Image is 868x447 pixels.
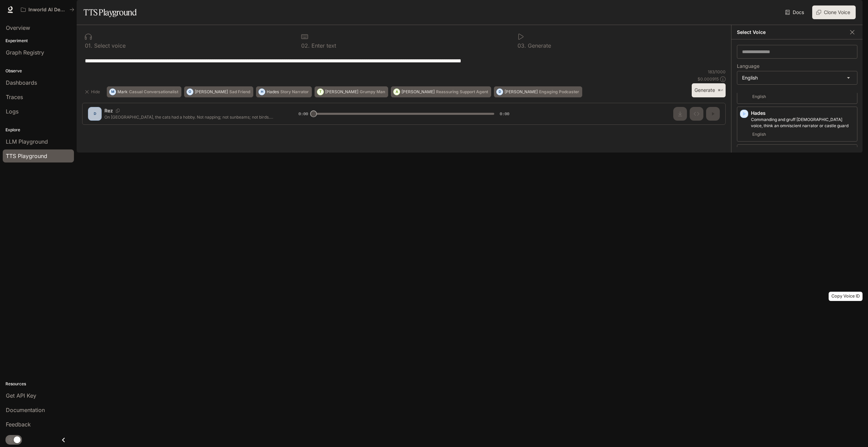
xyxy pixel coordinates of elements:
p: Hades [267,90,279,94]
p: Commanding and gruff male voice, think an omniscient narrator or castle guard [751,117,854,129]
p: Inworld AI Demos [28,7,67,13]
button: All workspaces [18,3,77,16]
p: 0 1 . [85,43,92,48]
p: [PERSON_NAME] [401,90,435,94]
div: H [259,86,265,97]
p: ⌘⏎ [718,88,723,93]
button: A[PERSON_NAME]Reassuring Support Agent [391,86,491,97]
div: Copy Voice ID [829,292,863,301]
p: Select voice [92,43,126,48]
button: D[PERSON_NAME]Engaging Podcaster [494,86,582,97]
p: [PERSON_NAME] [325,90,358,94]
p: Sad Friend [229,90,250,94]
p: Casual Conversationalist [129,90,178,94]
div: D [497,86,503,97]
div: A [394,86,400,97]
button: T[PERSON_NAME]Grumpy Man [315,86,388,97]
span: English [751,93,767,101]
p: 0 2 . [301,43,310,48]
div: T [317,86,323,97]
button: Generate⌘⏎ [692,83,726,97]
p: Mark [117,90,128,94]
a: Docs [784,5,807,19]
button: Clone Voice [812,5,856,19]
p: Grumpy Man [360,90,385,94]
span: English [751,130,767,138]
div: English [737,71,857,84]
p: 0 3 . [518,43,526,48]
p: $ 0.000915 [698,76,719,82]
p: Enter text [310,43,336,48]
p: [PERSON_NAME] [505,90,538,94]
p: [PERSON_NAME] [195,90,228,94]
button: MMarkCasual Conversationalist [107,86,181,97]
p: Engaging Podcaster [539,90,579,94]
p: 183 / 1000 [708,69,726,75]
p: Reassuring Support Agent [436,90,488,94]
button: Hide [82,86,104,97]
p: Hades [751,110,854,117]
div: O [187,86,193,97]
h1: TTS Playground [84,5,137,19]
p: Language [737,64,759,69]
p: Story Narrator [280,90,309,94]
div: M [110,86,116,97]
p: Generate [526,43,551,48]
button: HHadesStory Narrator [256,86,312,97]
button: O[PERSON_NAME]Sad Friend [184,86,253,97]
